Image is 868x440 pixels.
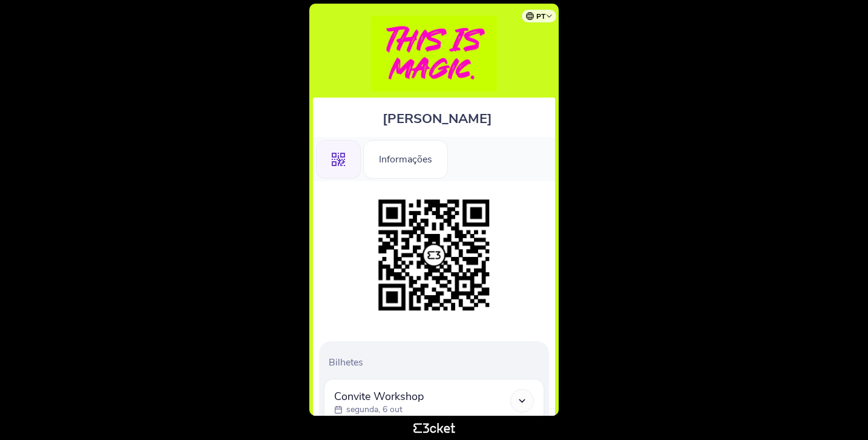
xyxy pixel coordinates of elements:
span: [PERSON_NAME] [383,110,492,128]
p: segunda, 6 out [346,404,403,416]
img: 1ª Conferência Ibero-Americana de Publicidade [371,16,497,92]
span: Convite Workshop [334,389,424,404]
img: 713e42dc9db44458aaec6b4066e6a9f7.png [372,193,496,317]
p: Bilhetes [329,356,544,369]
a: Informações [363,152,448,165]
div: Informações [363,140,448,179]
